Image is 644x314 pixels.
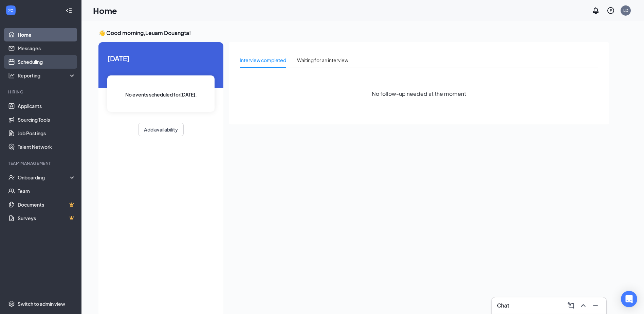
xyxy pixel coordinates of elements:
[623,7,628,13] div: LD
[66,7,72,14] svg: Collapse
[567,301,575,310] svg: ComposeMessage
[591,301,600,310] svg: Minimize
[621,291,637,307] div: Open Intercom Messenger
[18,140,76,154] a: Talent Network
[18,28,76,41] a: Home
[18,72,76,79] div: Reporting
[107,53,215,64] span: [DATE]
[592,6,600,15] svg: Notifications
[297,56,348,64] div: Waiting for an interview
[98,29,609,37] h3: 👋 Good morning, Leuam Douangta !
[138,123,184,136] button: Add availability
[8,160,74,166] div: Team Management
[607,6,615,15] svg: QuestionInfo
[18,300,65,307] div: Switch to admin view
[8,72,15,79] svg: Analysis
[18,184,76,198] a: Team
[7,7,14,14] svg: WorkstreamLogo
[240,56,286,64] div: Interview completed
[18,113,76,126] a: Sourcing Tools
[8,300,15,307] svg: Settings
[497,302,509,309] h3: Chat
[18,41,76,55] a: Messages
[18,174,70,181] div: Onboarding
[18,99,76,113] a: Applicants
[8,174,15,181] svg: UserCheck
[579,301,587,310] svg: ChevronUp
[590,300,601,311] button: Minimize
[566,300,576,311] button: ComposeMessage
[18,198,76,211] a: DocumentsCrown
[125,91,197,98] span: No events scheduled for [DATE] .
[372,89,466,98] span: No follow-up needed at the moment
[93,5,117,16] h1: Home
[18,126,76,140] a: Job Postings
[18,55,76,69] a: Scheduling
[578,300,589,311] button: ChevronUp
[8,89,74,95] div: Hiring
[18,211,76,225] a: SurveysCrown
